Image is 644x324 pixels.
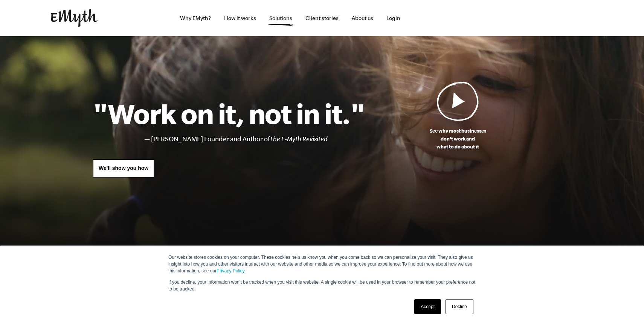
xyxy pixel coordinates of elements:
iframe: Embedded CTA [514,10,593,26]
h1: "Work on it, not in it." [93,97,365,130]
img: Play Video [437,81,479,121]
a: We'll show you how [93,159,154,177]
span: We'll show you how [99,165,148,171]
p: Our website stores cookies on your computer. These cookies help us know you when you come back so... [168,254,476,274]
iframe: Embedded CTA [431,10,510,26]
p: See why most businesses don't work and what to do about it [365,127,551,151]
i: The E-Myth Revisited [270,135,328,143]
p: If you decline, your information won’t be tracked when you visit this website. A single cookie wi... [168,279,476,292]
a: Decline [446,299,473,314]
img: EMyth [51,9,98,27]
a: Privacy Policy [217,268,244,274]
a: Accept [414,299,441,314]
li: [PERSON_NAME] Founder and Author of [151,134,365,145]
a: See why most businessesdon't work andwhat to do about it [365,81,551,151]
